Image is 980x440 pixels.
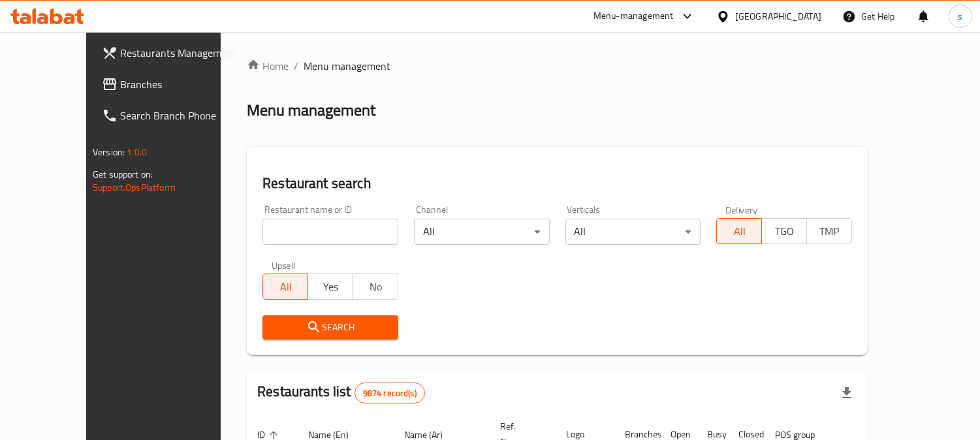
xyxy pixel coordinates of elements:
[722,222,757,241] span: All
[262,174,852,193] h2: Restaurant search
[806,218,852,244] button: TMP
[91,100,250,131] a: Search Branch Phone
[958,9,962,24] span: s
[247,100,375,121] h2: Menu management
[93,179,176,196] a: Support.OpsPlatform
[358,277,393,296] span: No
[93,144,125,161] span: Version:
[767,222,802,241] span: TGO
[725,205,758,214] label: Delivery
[257,382,425,403] h2: Restaurants list
[565,219,701,245] div: All
[313,277,348,296] span: Yes
[308,274,353,300] button: Yes
[735,9,821,24] div: [GEOGRAPHIC_DATA]
[262,315,398,339] button: Search
[127,144,147,161] span: 1.0.0
[262,219,398,245] input: Search for restaurant name or ID..
[268,277,303,296] span: All
[272,260,296,270] label: Upsell
[120,45,240,61] span: Restaurants Management
[93,166,153,183] span: Get support on:
[761,218,807,244] button: TGO
[414,219,550,245] div: All
[812,222,847,241] span: TMP
[831,377,862,409] div: Export file
[91,37,250,69] a: Restaurants Management
[294,58,298,74] li: /
[353,274,398,300] button: No
[91,69,250,100] a: Branches
[716,218,762,244] button: All
[304,58,390,74] span: Menu management
[593,8,674,24] div: Menu-management
[262,274,308,300] button: All
[355,387,424,400] span: 9874 record(s)
[273,319,388,336] span: Search
[120,108,240,123] span: Search Branch Phone
[247,58,289,74] a: Home
[120,76,240,92] span: Branches
[247,58,868,74] nav: breadcrumb
[355,383,425,403] div: Total records count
